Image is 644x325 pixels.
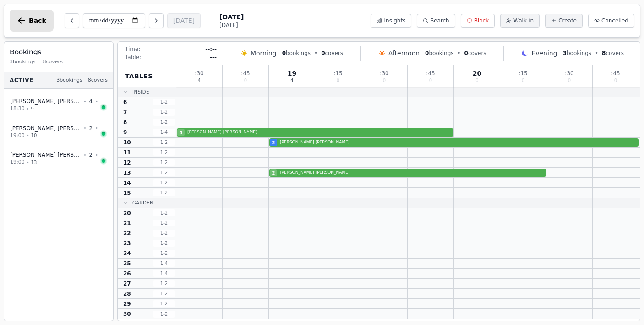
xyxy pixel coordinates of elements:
[417,14,455,28] button: Search
[88,77,108,84] span: 8 covers
[153,220,175,226] span: 1 - 2
[43,58,63,66] span: 8 covers
[383,78,386,83] span: 0
[210,54,217,61] span: ---
[522,78,524,83] span: 0
[531,49,557,58] span: Evening
[123,119,127,126] span: 8
[123,189,131,197] span: 15
[153,230,175,237] span: 1 - 2
[388,49,420,58] span: Afternoon
[95,125,98,132] span: •
[31,132,37,139] span: 10
[4,146,113,171] button: [PERSON_NAME] [PERSON_NAME]•2•19:00•13
[10,77,33,84] span: Active
[153,250,175,257] span: 1 - 2
[123,220,131,227] span: 21
[251,49,277,58] span: Morning
[56,77,82,84] span: 3 bookings
[10,159,25,166] span: 19:00
[89,125,93,132] span: 2
[4,120,113,145] button: [PERSON_NAME] [PERSON_NAME]•2•19:00•10
[10,58,36,66] span: 3 bookings
[123,149,131,156] span: 11
[125,54,141,61] span: Table:
[595,50,598,57] span: •
[123,109,127,116] span: 7
[153,129,175,136] span: 1 - 4
[153,260,175,267] span: 1 - 4
[153,119,175,126] span: 1 - 2
[123,179,131,187] span: 14
[123,230,131,237] span: 22
[153,139,175,146] span: 1 - 2
[123,260,131,267] span: 25
[123,169,131,176] span: 13
[132,88,149,95] span: Inside
[123,250,131,257] span: 24
[153,169,175,176] span: 1 - 2
[568,78,571,83] span: 0
[153,189,175,196] span: 1 - 2
[611,71,620,76] span: : 45
[89,98,93,105] span: 4
[314,50,317,57] span: •
[288,70,296,77] span: 19
[464,50,468,56] span: 0
[500,14,540,28] button: Walk-in
[205,45,217,53] span: --:--
[430,17,449,24] span: Search
[10,132,25,140] span: 19:00
[474,17,489,24] span: Block
[198,78,201,83] span: 4
[602,50,624,57] span: covers
[602,50,606,56] span: 8
[123,99,127,106] span: 6
[282,50,286,56] span: 0
[123,270,131,277] span: 26
[10,98,81,105] span: [PERSON_NAME] [PERSON_NAME]
[565,71,573,76] span: : 30
[10,151,81,159] span: [PERSON_NAME] [PERSON_NAME]
[425,50,429,56] span: 0
[123,129,127,136] span: 9
[4,93,113,118] button: [PERSON_NAME] [PERSON_NAME]•4•18:30•9
[95,152,98,159] span: •
[563,50,567,56] span: 3
[384,17,405,24] span: Insights
[219,22,244,29] span: [DATE]
[321,50,343,57] span: covers
[95,98,98,105] span: •
[429,78,432,83] span: 0
[219,12,244,22] span: [DATE]
[31,105,34,112] span: 9
[10,105,25,113] span: 18:30
[464,50,486,57] span: covers
[518,71,527,76] span: : 15
[601,17,628,24] span: Cancelled
[426,71,435,76] span: : 45
[333,71,342,76] span: : 15
[475,78,478,83] span: 0
[153,209,175,216] span: 1 - 2
[153,300,175,307] span: 1 - 2
[473,70,481,77] span: 20
[84,98,87,105] span: •
[65,13,79,28] button: Previous day
[123,300,131,308] span: 29
[321,50,325,56] span: 0
[153,270,175,277] span: 1 - 4
[558,17,577,24] span: Create
[153,311,175,318] span: 1 - 2
[31,159,37,166] span: 13
[27,159,29,166] span: •
[125,72,153,81] span: Tables
[29,17,46,24] span: Back
[244,78,247,83] span: 0
[27,105,29,112] span: •
[180,129,183,136] span: 4
[563,50,591,57] span: bookings
[123,310,131,318] span: 30
[10,47,108,56] h3: Bookings
[10,125,81,132] span: [PERSON_NAME] [PERSON_NAME]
